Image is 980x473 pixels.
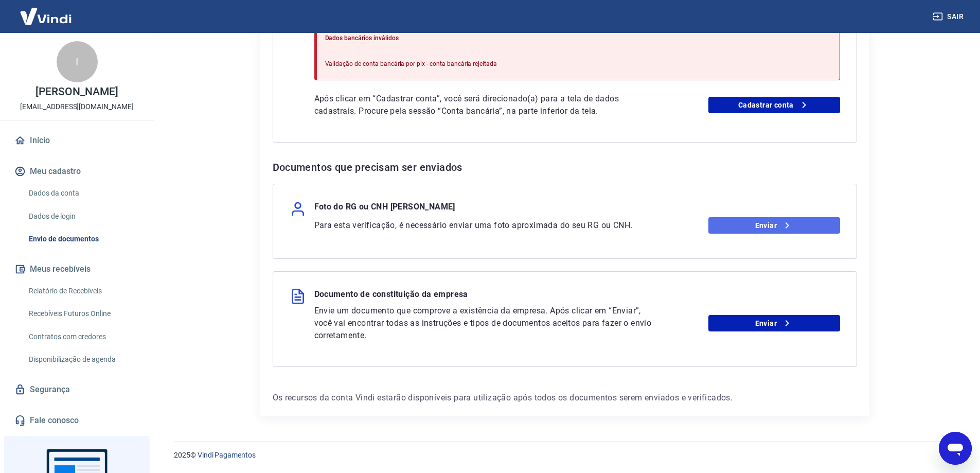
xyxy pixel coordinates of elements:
[12,378,141,401] a: Segurança
[12,258,141,281] button: Meus recebíveis
[25,349,141,370] a: Disponibilização de agenda
[273,159,857,176] h6: Documentos que precisam ser enviados
[25,303,141,324] a: Recebíveis Futuros Online
[290,201,306,217] img: user.af206f65c40a7206969b71a29f56cfb7.svg
[12,1,79,32] img: Vindi
[314,288,468,305] p: Documento de constituição da empresa
[25,229,141,250] a: Envio de documentos
[174,450,955,461] p: 2025 ©
[35,86,118,97] p: [PERSON_NAME]
[25,183,141,204] a: Dados da conta
[290,288,306,305] img: file.3f2e98d22047474d3a157069828955b5.svg
[708,217,840,234] a: Enviar
[25,281,141,302] a: Relatório de Recebíveis
[931,7,968,26] button: Sair
[12,160,141,183] button: Meu cadastro
[939,432,972,465] iframe: Button to launch messaging window, conversation in progress
[20,101,134,112] p: [EMAIL_ADDRESS][DOMAIN_NAME]
[198,451,256,459] a: Vindi Pagamentos
[25,206,141,227] a: Dados de login
[314,201,455,217] p: Foto do RG ou CNH [PERSON_NAME]
[273,392,857,404] p: Os recursos da conta Vindi estarão disponíveis para utilização após todos os documentos serem env...
[708,315,840,331] a: Enviar
[708,97,840,113] a: Cadastrar conta
[57,41,98,82] div: I
[314,93,656,117] p: Após clicar em “Cadastrar conta”, você será direcionado(a) para a tela de dados cadastrais. Procu...
[12,409,141,432] a: Fale conosco
[325,59,497,68] p: Validação de conta bancária por pix - conta bancária rejeitada
[325,34,399,42] span: Dados bancários inválidos
[314,219,656,232] p: Para esta verificação, é necessário enviar uma foto aproximada do seu RG ou CNH.
[25,326,141,347] a: Contratos com credores
[314,305,656,342] p: Envie um documento que comprove a existência da empresa. Após clicar em “Enviar”, você vai encont...
[12,129,141,152] a: Início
